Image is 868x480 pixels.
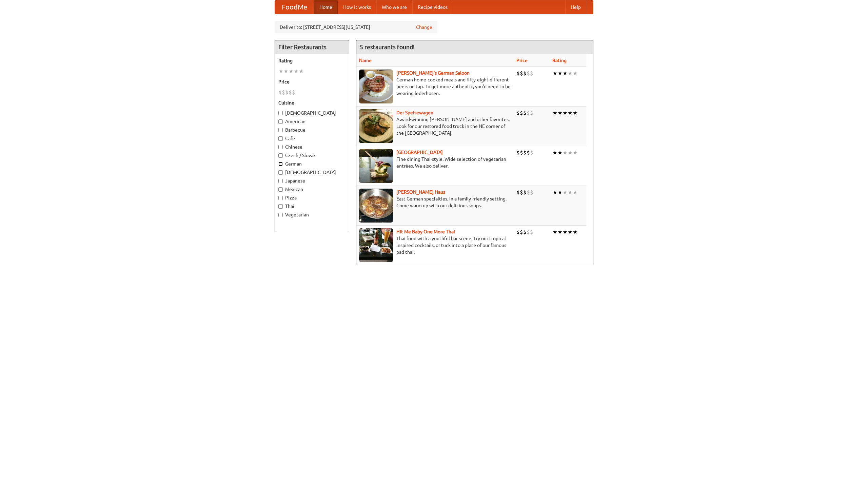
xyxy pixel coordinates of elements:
li: $ [516,189,520,196]
li: $ [527,70,530,77]
li: ★ [557,109,563,117]
a: Hit Me Baby One More Thai [396,229,455,234]
label: Japanese [278,177,346,184]
input: Japanese [278,179,283,183]
a: Der Speisewagen [396,110,433,115]
a: [PERSON_NAME] Haus [396,189,445,195]
label: Czech / Slovak [278,152,346,159]
li: $ [527,189,530,196]
p: East German specialties, in a family-friendly setting. Come warm up with our delicious soups. [359,195,511,209]
div: Deliver to: [STREET_ADDRESS][US_STATE] [275,21,437,33]
li: ★ [563,109,568,117]
a: Change [416,24,432,31]
a: Who we are [376,0,412,14]
li: $ [530,228,533,236]
li: $ [516,228,520,236]
a: Price [516,58,528,63]
label: Pizza [278,194,346,201]
a: Rating [552,58,567,63]
li: ★ [299,68,304,75]
label: Thai [278,203,346,210]
input: Barbecue [278,128,283,132]
h5: Cuisine [278,99,346,106]
li: ★ [552,149,557,156]
li: ★ [568,70,573,77]
img: esthers.jpg [359,70,393,103]
li: $ [516,149,520,156]
img: satay.jpg [359,149,393,183]
li: $ [527,149,530,156]
li: ★ [573,149,578,156]
li: $ [530,189,533,196]
li: $ [530,149,533,156]
li: ★ [552,228,557,236]
li: $ [520,228,523,236]
p: Fine dining Thai-style. Wide selection of vegetarian entrées. We also deliver. [359,156,511,169]
label: Barbecue [278,127,346,133]
li: ★ [283,68,289,75]
a: Help [565,0,586,14]
img: kohlhaus.jpg [359,189,393,223]
li: ★ [289,68,294,75]
li: ★ [573,189,578,196]
input: Mexican [278,187,283,192]
h5: Rating [278,57,346,64]
input: American [278,119,283,124]
li: ★ [294,68,299,75]
a: Name [359,58,372,63]
input: [DEMOGRAPHIC_DATA] [278,170,283,175]
a: [GEOGRAPHIC_DATA] [396,150,443,155]
li: $ [523,149,527,156]
li: $ [292,89,295,96]
input: Cafe [278,136,283,141]
li: $ [520,70,523,77]
li: $ [530,70,533,77]
b: [PERSON_NAME]'s German Saloon [396,70,470,76]
label: Vegetarian [278,211,346,218]
input: German [278,162,283,166]
li: ★ [278,68,283,75]
li: ★ [563,70,568,77]
input: Thai [278,204,283,209]
a: How it works [338,0,376,14]
input: Pizza [278,196,283,200]
a: Home [314,0,338,14]
input: Vegetarian [278,213,283,217]
li: ★ [552,189,557,196]
label: German [278,160,346,167]
li: $ [520,109,523,117]
li: $ [289,89,292,96]
label: Cafe [278,135,346,142]
li: ★ [568,109,573,117]
li: $ [523,228,527,236]
li: $ [516,109,520,117]
li: ★ [563,228,568,236]
input: Chinese [278,145,283,149]
li: ★ [573,228,578,236]
li: $ [527,109,530,117]
li: $ [516,70,520,77]
img: speisewagen.jpg [359,109,393,143]
p: German home-cooked meals and fifty-eight different beers on tap. To get more authentic, you'd nee... [359,76,511,97]
li: ★ [563,149,568,156]
li: ★ [557,70,563,77]
li: ★ [557,228,563,236]
label: [DEMOGRAPHIC_DATA] [278,169,346,176]
li: $ [523,109,527,117]
h4: Filter Restaurants [275,40,349,54]
img: babythai.jpg [359,228,393,262]
li: ★ [568,189,573,196]
ng-pluralize: 5 restaurants found! [360,44,415,50]
li: $ [282,89,285,96]
li: ★ [552,109,557,117]
li: $ [527,228,530,236]
li: ★ [557,189,563,196]
li: $ [530,109,533,117]
li: ★ [573,109,578,117]
li: $ [520,149,523,156]
li: ★ [573,70,578,77]
label: [DEMOGRAPHIC_DATA] [278,110,346,116]
li: $ [278,89,282,96]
